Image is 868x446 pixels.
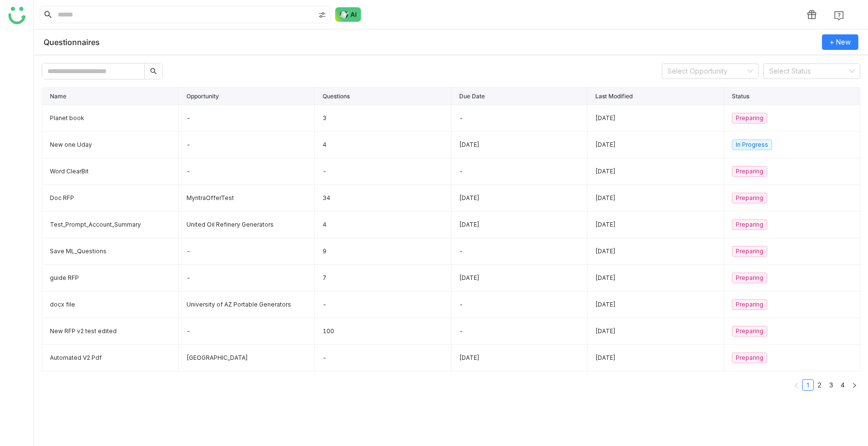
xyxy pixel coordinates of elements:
[451,88,588,105] th: Due Date
[179,292,315,318] td: University of AZ Portable Generators
[825,379,837,391] li: 3
[451,345,588,371] td: [DATE]
[814,379,825,391] li: 2
[451,105,588,132] td: -
[595,220,716,230] div: [DATE]
[42,265,179,292] td: guide RFP
[826,380,837,390] a: 3
[849,379,860,391] button: Next Page
[588,88,724,105] th: Last Modified
[595,247,716,256] div: [DATE]
[732,246,767,257] nz-tag: Preparing
[451,292,588,318] td: -
[179,265,315,292] td: -
[42,88,179,105] th: Name
[803,380,813,390] a: 1
[179,345,315,371] td: [GEOGRAPHIC_DATA]
[451,318,588,345] td: -
[732,139,772,150] nz-tag: In Progress
[451,185,588,212] td: [DATE]
[315,132,451,158] td: 4
[732,299,767,310] nz-tag: Preparing
[595,194,716,203] div: [DATE]
[732,193,767,203] nz-tag: Preparing
[451,158,588,185] td: -
[42,238,179,265] td: Save ML_Questions
[724,88,861,105] th: Status
[42,212,179,238] td: Test_Prompt_Account_Summary
[42,185,179,212] td: Doc RFP
[315,345,451,371] td: -
[315,105,451,132] td: 3
[451,212,588,238] td: [DATE]
[315,265,451,292] td: 7
[42,345,179,371] td: Automated V2 Pdf
[179,132,315,158] td: -
[44,37,100,47] div: Questionnaires
[315,158,451,185] td: -
[595,114,716,123] div: [DATE]
[42,158,179,185] td: Word ClearBit
[802,379,814,391] li: 1
[42,132,179,158] td: New one Uday
[595,300,716,309] div: [DATE]
[179,318,315,345] td: -
[595,354,716,363] div: [DATE]
[595,167,716,176] div: [DATE]
[732,219,767,230] nz-tag: Preparing
[315,88,451,105] th: Questions
[179,212,315,238] td: United Oil Refinery Generators
[315,212,451,238] td: 4
[830,37,851,47] span: + New
[595,327,716,336] div: [DATE]
[315,185,451,212] td: 34
[335,7,361,22] img: ask-buddy-normal.svg
[179,185,315,212] td: MyntraOfferTest
[595,274,716,283] div: [DATE]
[315,292,451,318] td: -
[179,158,315,185] td: -
[834,11,844,20] img: help.svg
[42,292,179,318] td: docx file
[814,380,825,390] a: 2
[451,132,588,158] td: [DATE]
[732,113,767,123] nz-tag: Preparing
[837,379,849,391] li: 4
[179,238,315,265] td: -
[732,166,767,177] nz-tag: Preparing
[318,11,326,19] img: search-type.svg
[8,7,26,24] img: logo
[732,326,767,337] nz-tag: Preparing
[822,34,858,50] button: + New
[732,353,767,363] nz-tag: Preparing
[837,380,848,390] a: 4
[315,318,451,345] td: 100
[451,238,588,265] td: -
[732,273,767,283] nz-tag: Preparing
[315,238,451,265] td: 9
[179,105,315,132] td: -
[595,140,716,150] div: [DATE]
[179,88,315,105] th: Opportunity
[42,318,179,345] td: New RFP v2 test edited
[790,379,802,391] button: Previous Page
[42,105,179,132] td: Planet book
[451,265,588,292] td: [DATE]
